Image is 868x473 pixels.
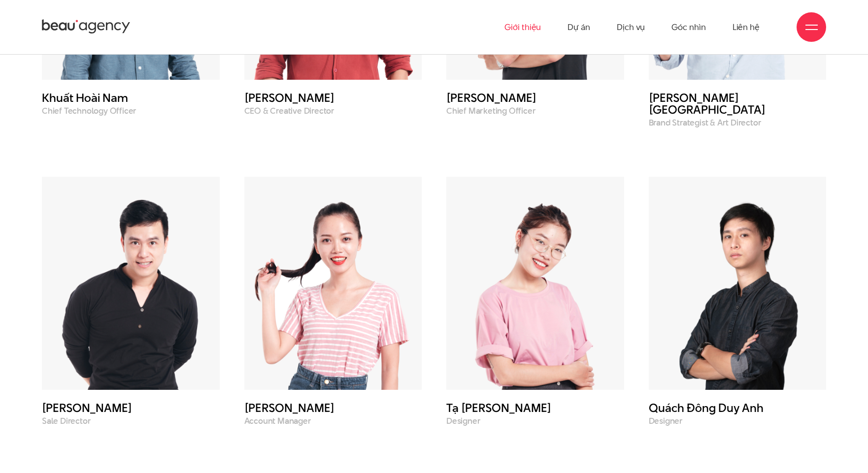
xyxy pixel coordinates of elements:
img: Tạ Bích Huyền [446,177,624,390]
p: Designer [649,416,827,426]
p: CEO & Creative Director [244,106,422,116]
h3: Tạ [PERSON_NAME] [446,402,624,414]
p: Sale Director [42,416,220,426]
p: Chief Marketing Officer [446,106,624,116]
img: Bùi Thị Hoà [244,177,422,390]
h3: [PERSON_NAME][GEOGRAPHIC_DATA] [649,92,827,116]
p: Brand Strategist & Art Director [649,118,827,127]
h3: Quách Đông Duy Anh [649,402,827,414]
p: Account Manager [244,416,422,426]
h3: [PERSON_NAME] [446,92,624,104]
h3: [PERSON_NAME] [42,402,220,414]
h3: [PERSON_NAME] [244,402,422,414]
img: Phan Trọng Thắng [42,177,220,390]
p: Designer [446,416,624,426]
h3: Khuất Hoài Nam [42,92,220,104]
img: Quách Đông Duy Anh [649,177,827,390]
h3: [PERSON_NAME] [244,92,422,104]
p: Chief Technology Officer [42,106,220,116]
